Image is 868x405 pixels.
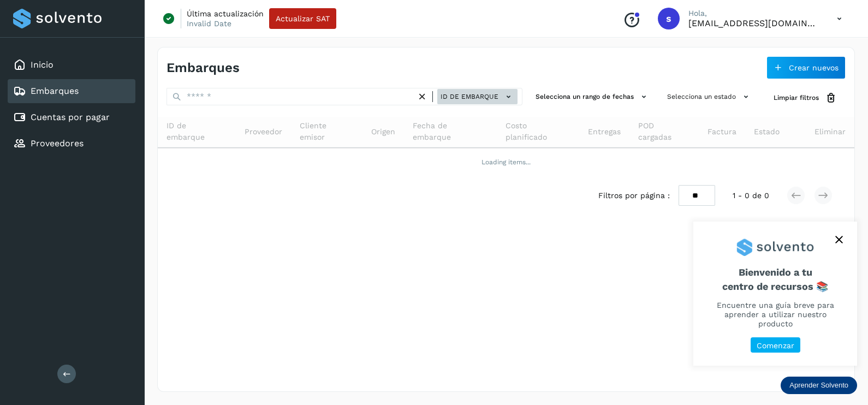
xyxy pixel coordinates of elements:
span: ID de embarque [167,120,227,143]
a: Proveedores [31,138,84,148]
button: Selecciona un estado [663,88,756,106]
p: Invalid Date [187,19,231,28]
p: Aprender Solvento [789,381,848,390]
span: ID de embarque [441,92,498,102]
button: Limpiar filtros [765,88,846,108]
button: ID de embarque [437,89,518,105]
span: Entregas [588,126,621,138]
span: Crear nuevos [789,64,839,72]
span: Cliente emisor [300,120,354,143]
span: 1 - 0 de 0 [733,190,769,201]
p: smedina@niagarawater.com [688,18,819,28]
td: Loading items... [158,148,854,176]
div: Embarques [8,79,135,103]
div: Aprender Solvento [781,377,857,394]
a: Inicio [31,59,53,70]
h4: Embarques [167,60,240,76]
p: Encuentre una guía breve para aprender a utilizar nuestro producto [706,301,844,328]
span: Limpiar filtros [774,93,819,103]
p: Última actualización [187,9,264,19]
p: centro de recursos 📚 [706,281,844,293]
div: Cuentas por pagar [8,105,135,129]
span: Bienvenido a tu [706,266,844,292]
div: Inicio [8,53,135,77]
span: Fecha de embarque [413,120,487,143]
div: Aprender Solvento [693,222,857,366]
span: Actualizar SAT [276,15,330,22]
button: Selecciona un rango de fechas [531,88,654,106]
a: Embarques [31,86,79,96]
span: Filtros por página : [598,190,670,201]
span: Origen [371,126,395,138]
span: POD cargadas [638,120,690,143]
button: Comenzar [751,337,800,353]
span: Costo planificado [506,120,571,143]
span: Eliminar [815,126,846,138]
span: Estado [754,126,780,138]
div: Proveedores [8,132,135,156]
button: close, [831,231,847,248]
button: Crear nuevos [766,56,846,79]
p: Hola, [688,9,819,18]
span: Proveedor [245,126,282,138]
p: Comenzar [757,341,794,350]
button: Actualizar SAT [269,8,336,29]
span: Factura [708,126,736,138]
a: Cuentas por pagar [31,112,110,122]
